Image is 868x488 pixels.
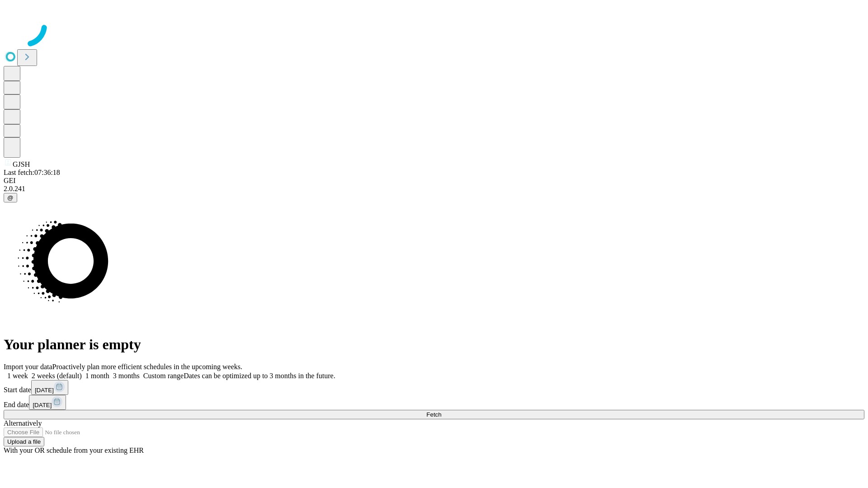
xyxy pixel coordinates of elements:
[33,402,52,408] span: [DATE]
[113,372,140,380] span: 3 months
[4,336,864,353] h1: Your planner is empty
[4,363,52,371] span: Import your data
[4,193,17,202] button: @
[35,387,54,394] span: [DATE]
[7,372,28,380] span: 1 week
[426,411,441,418] span: Fetch
[4,380,864,395] div: Start date
[4,419,42,427] span: Alternatively
[184,372,335,380] span: Dates can be optimized up to 3 months in the future.
[31,380,68,395] button: [DATE]
[4,437,44,446] button: Upload a file
[32,372,82,380] span: 2 weeks (default)
[4,395,864,410] div: End date
[4,410,864,419] button: Fetch
[52,363,242,371] span: Proactively plan more efficient schedules in the upcoming weeks.
[13,160,30,168] span: GJSH
[85,372,109,380] span: 1 month
[4,185,864,193] div: 2.0.241
[4,177,864,185] div: GEI
[4,446,144,454] span: With your OR schedule from your existing EHR
[4,169,60,176] span: Last fetch: 07:36:18
[143,372,184,380] span: Custom range
[29,395,66,410] button: [DATE]
[7,194,14,201] span: @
